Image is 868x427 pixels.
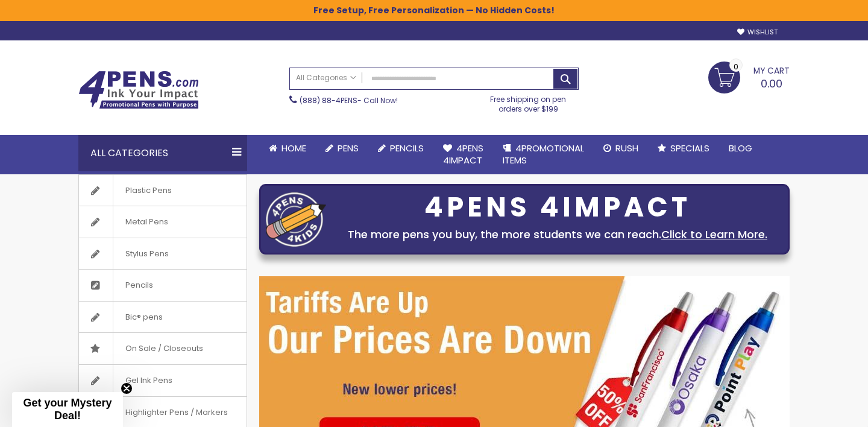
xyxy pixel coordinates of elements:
a: All Categories [290,68,362,88]
a: Wishlist [737,28,778,37]
a: Pens [316,135,368,162]
a: Home [259,135,316,162]
div: 4PENS 4IMPACT [332,195,783,220]
a: Click to Learn More. [661,227,767,242]
a: Specials [648,135,719,162]
a: Metal Pens [79,206,247,238]
a: Stylus Pens [79,238,247,270]
span: Bic® pens [113,302,175,333]
span: - Call Now! [300,95,398,106]
a: 4Pens4impact [433,135,493,174]
div: The more pens you buy, the more students we can reach. [332,226,783,243]
span: Home [281,142,306,154]
span: Pencils [113,270,165,301]
a: Rush [594,135,648,162]
a: Bic® pens [79,302,247,333]
span: On Sale / Closeouts [113,333,215,364]
span: 0.00 [761,76,782,91]
span: Specials [670,142,709,154]
a: Pencils [368,135,433,162]
div: All Categories [78,135,247,171]
span: 0 [734,61,738,72]
span: 4PROMOTIONAL ITEMS [503,142,584,166]
div: Free shipping on pen orders over $199 [478,90,579,114]
span: Gel Ink Pens [113,365,184,396]
img: four_pen_logo.png [266,192,326,247]
span: Blog [729,142,752,154]
a: Pencils [79,270,247,301]
a: 0.00 0 [708,62,790,92]
span: All Categories [296,73,356,83]
a: (888) 88-4PENS [300,95,357,106]
span: Pencils [390,142,424,154]
div: Get your Mystery Deal!Close teaser [12,392,123,427]
button: Close teaser [121,382,133,394]
a: Blog [719,135,762,162]
span: Stylus Pens [113,238,181,270]
span: Get your Mystery Deal! [23,397,112,422]
span: Rush [615,142,638,154]
span: Plastic Pens [113,175,184,206]
a: Plastic Pens [79,175,247,206]
span: 4Pens 4impact [443,142,483,166]
a: Gel Ink Pens [79,365,247,396]
a: On Sale / Closeouts [79,333,247,364]
span: Metal Pens [113,206,180,238]
span: Pens [338,142,359,154]
img: 4Pens Custom Pens and Promotional Products [78,71,199,109]
a: 4PROMOTIONALITEMS [493,135,594,174]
